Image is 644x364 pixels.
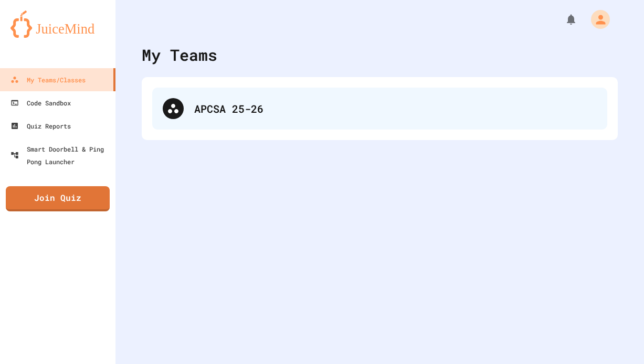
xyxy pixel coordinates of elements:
[10,97,71,109] div: Code Sandbox
[6,186,110,211] a: Join Quiz
[194,101,597,116] div: APCSA 25-26
[580,7,613,31] div: My Account
[10,73,86,86] div: My Teams/Classes
[10,10,105,38] img: logo-orange.svg
[10,120,71,132] div: Quiz Reports
[142,43,217,67] div: My Teams
[152,88,607,130] div: APCSA 25-26
[10,143,111,168] div: Smart Doorbell & Ping Pong Launcher
[545,10,580,28] div: My Notifications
